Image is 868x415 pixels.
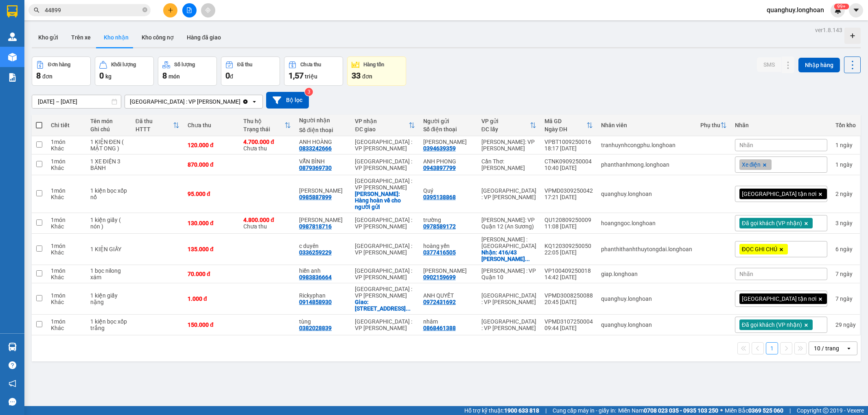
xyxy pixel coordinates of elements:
span: Miền Nam [618,406,718,415]
div: [PERSON_NAME] : VP Quận 10 [481,267,536,280]
span: ngày [840,220,853,226]
div: 1 kiện bọc xốp nổ [90,187,127,200]
div: ANH QUYẾT [423,292,473,299]
img: logo-vxr [7,5,17,17]
img: warehouse-icon [8,343,17,351]
div: 1 món [51,139,82,145]
div: nhâm [423,318,473,325]
div: [PERSON_NAME]: VP [PERSON_NAME] [481,139,536,152]
th: Toggle SortBy [540,115,597,136]
div: 29 [835,322,856,328]
div: VP nhận [355,118,408,124]
span: triệu [305,73,317,80]
span: ngày [840,246,853,252]
span: ngày [840,161,853,168]
span: ngày [840,191,853,197]
div: [GEOGRAPHIC_DATA] : VP [PERSON_NAME] [355,178,415,191]
div: 0879369730 [299,165,332,171]
div: Người gửi [423,118,473,124]
div: ĐC lấy [481,126,530,133]
div: Nhận: 416/43 Nguyễn Đình Chiểu, Phường 4, Quận 3, Hồ Chí Minh, Việt Nam [481,249,536,262]
div: Thu hộ [243,118,284,124]
div: LÊ HỮU PHƯỚC [423,139,473,145]
span: ... [406,305,411,312]
div: 17:21 [DATE] [544,194,593,200]
div: 0377416505 [423,249,456,256]
div: 0868461388 [423,325,456,331]
button: plus [163,3,177,17]
div: 0382028839 [299,325,332,331]
button: 1 [766,342,778,354]
span: Hỗ trợ kỹ thuật: [464,406,539,415]
span: ⚪️ [720,409,723,412]
div: Khác [51,145,82,152]
div: Phụ thu [700,122,720,128]
div: 22:05 [DATE] [544,249,593,256]
div: Chưa thu [243,217,291,230]
span: Xe điện [742,161,761,168]
span: món [168,73,180,80]
div: Quý [423,187,473,194]
span: | [545,406,547,415]
span: close-circle [142,7,147,12]
div: Giao: 1192a đường 30/4 phường Vĩnh thông TP rạch giá kiên giang [355,299,415,312]
span: [GEOGRAPHIC_DATA] tận nơi [742,295,816,302]
div: 120.000 đ [188,142,235,148]
div: 0972431692 [423,299,456,305]
div: 0985887899 [299,194,332,200]
button: Đơn hàng8đơn [32,56,91,86]
span: plus [168,7,173,13]
span: question-circle [9,361,16,369]
div: Đã thu [237,62,252,67]
span: Đã gọi khách (VP nhận) [742,321,802,328]
div: Tên món [90,118,127,124]
div: 2 [835,191,856,197]
div: Khác [51,274,82,280]
span: | [789,406,791,415]
span: copyright [823,408,829,413]
div: 1 món [51,243,82,249]
div: 4.800.000 đ [243,217,291,223]
div: 1 kiện giấy ( nón ) [90,217,127,230]
img: icon-new-feature [834,7,842,14]
div: 0943897799 [423,165,456,171]
div: 0902159699 [423,274,456,280]
div: 1 KIỆN ĐEN ( MẬT ONG ) [90,139,127,152]
div: [GEOGRAPHIC_DATA] : VP [PERSON_NAME] [481,318,536,331]
div: 130.000 đ [188,220,235,226]
div: [GEOGRAPHIC_DATA] : VP [PERSON_NAME] [355,158,415,171]
sup: 3 [305,88,313,96]
div: Chưa thu [300,62,321,67]
button: Hàng đã giao [180,28,227,47]
input: Tìm tên, số ĐT hoặc mã đơn [45,6,141,15]
div: 20:45 [DATE] [544,299,593,305]
th: Toggle SortBy [351,115,419,136]
div: phanthithanhthuytongdai.longhoan [601,246,692,252]
th: Toggle SortBy [477,115,540,136]
th: Toggle SortBy [239,115,295,136]
span: 8 [162,71,167,80]
button: Khối lượng0kg [95,56,154,86]
span: ngày [843,322,856,328]
span: kg [105,73,112,80]
div: dương khắc kim [299,187,347,194]
div: VPBT1009250016 [544,139,593,145]
span: [GEOGRAPHIC_DATA] tận nơi [742,190,816,198]
div: phanthanhmong.longhoan [601,161,692,168]
span: caret-down [853,7,860,14]
div: Ngày ĐH [544,126,586,133]
div: Nhân viên [601,122,692,128]
span: đ [230,73,233,80]
div: [GEOGRAPHIC_DATA] : VP [PERSON_NAME] [355,267,415,280]
span: aim [205,7,211,13]
div: Đã thu [136,118,173,124]
img: solution-icon [8,73,17,82]
svg: Clear value [242,98,249,105]
div: 95.000 đ [188,191,235,197]
div: KQ120309250050 [544,243,593,249]
button: Bộ lọc [266,92,309,109]
div: [GEOGRAPHIC_DATA] : VP [PERSON_NAME] [130,98,241,106]
div: Giao: Hàng hoàn về cho người gửi [355,191,415,210]
div: Ghi chú [90,126,127,133]
span: ngày [840,271,853,277]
